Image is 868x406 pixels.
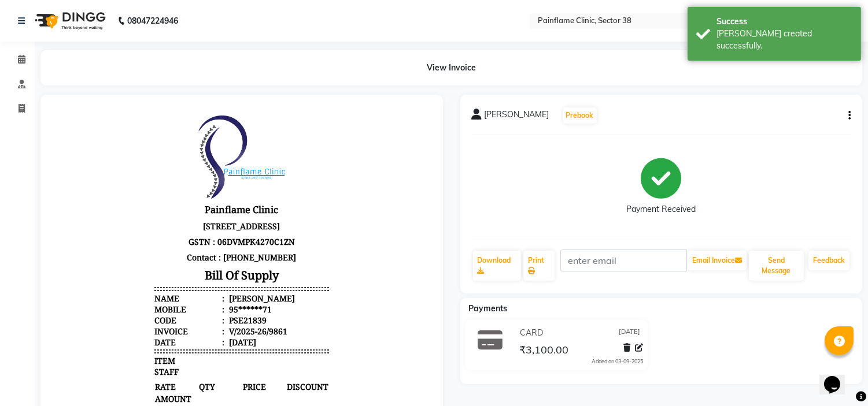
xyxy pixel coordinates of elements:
button: Email Invoice [688,251,747,270]
div: Mobile [102,198,172,208]
span: ₹2,000.00 [102,327,145,340]
div: View Invoice [40,50,862,85]
p: GSTN : 06DVMPK4270C1ZN [102,128,277,143]
span: : [170,219,172,230]
div: Payment Received [626,204,696,216]
span: RATE [102,274,145,286]
p: [STREET_ADDRESS] [102,112,277,128]
span: General [MEDICAL_DATA] alignment [102,308,244,319]
h3: Painflame Clinic [102,95,277,112]
span: ₹2,000.00 [102,340,145,352]
span: QTY [146,274,189,286]
span: ₹3,100.00 [519,343,568,359]
small: by [PERSON_NAME] [102,366,167,375]
span: PRICE [190,274,233,286]
input: enter email [560,249,687,271]
span: : [170,187,172,198]
button: Send Message [749,251,804,281]
span: ₹2,000.00 [190,327,233,340]
b: 08047224946 [127,5,178,37]
span: : [170,198,172,208]
div: Bill created successfully. [716,28,852,52]
span: ₹0.00 [234,375,277,387]
iframe: chat widget [819,360,856,394]
a: Feedback [808,251,849,270]
span: 1 [146,327,189,340]
span: ₹1,100.00 [190,375,233,387]
h3: Bill Of Supply [102,159,277,179]
div: Date [102,230,172,241]
span: ₹1,100.00 [102,375,145,387]
span: AMOUNT [102,286,145,299]
div: V/2025-26/9861 [175,219,235,230]
span: : [170,208,172,219]
div: [PERSON_NAME] [175,187,243,198]
span: Payments [469,303,508,314]
span: 1 [146,375,189,387]
small: by [PERSON_NAME] [102,319,167,327]
span: ITEM [102,249,123,260]
span: CARD [520,327,543,339]
p: Contact : [PHONE_NUMBER] [102,143,277,159]
a: Download [473,251,521,281]
img: file_1676965313975.png [146,9,233,92]
div: [DATE] [175,230,204,241]
div: Success [716,16,852,28]
img: logo [29,5,109,37]
div: Name [102,187,172,198]
div: Added on 03-09-2025 [592,357,643,366]
span: X-rays [102,355,127,366]
span: [PERSON_NAME] [485,109,549,125]
span: STAFF [102,260,127,271]
div: PSE21839 [175,208,215,219]
div: Invoice [102,219,172,230]
span: DISCOUNT [234,274,277,286]
button: Prebook [563,107,597,124]
span: [DATE] [619,327,640,339]
span: ₹1,100.00 [102,387,145,399]
div: Code [102,208,172,219]
span: ₹0.00 [234,327,277,340]
a: Print [523,251,555,281]
span: : [170,230,172,241]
